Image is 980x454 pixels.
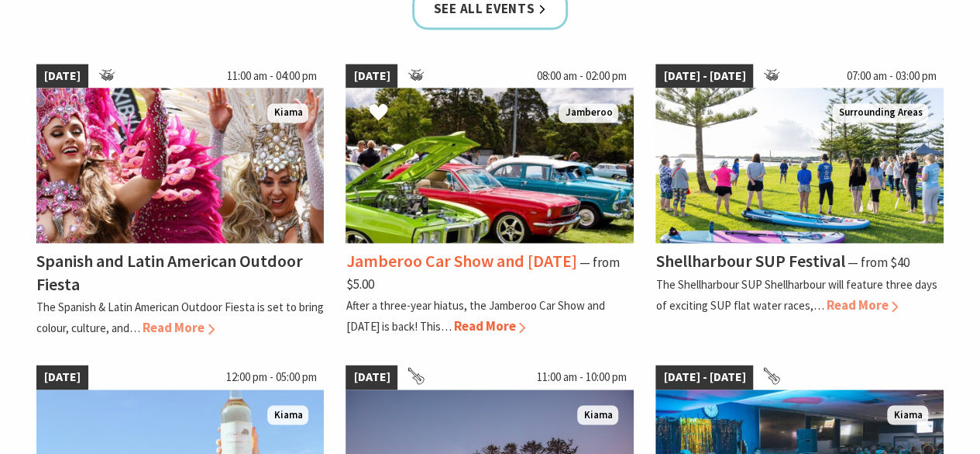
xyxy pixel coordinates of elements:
[346,365,397,390] span: [DATE]
[143,319,215,336] span: Read More
[838,64,944,88] span: 07:00 am - 03:00 pm
[346,64,397,88] span: [DATE]
[655,88,944,243] img: Jodie Edwards Welcome to Country
[346,64,634,338] a: [DATE] 08:00 am - 02:00 pm Jamberoo Car Show Jamberoo Jamberoo Car Show and [DATE] ⁠— from $5.00 ...
[267,103,308,123] span: Kiama
[453,317,525,334] span: Read More
[36,64,325,338] a: [DATE] 11:00 am - 04:00 pm Dancers in jewelled pink and silver costumes with feathers, holding th...
[832,103,928,123] span: Surrounding Areas
[36,300,324,335] p: The Spanish & Latin American Outdoor Fiesta is set to bring colour, culture, and…
[36,64,88,88] span: [DATE]
[353,87,404,140] button: Click to Favourite Jamberoo Car Show and Family Day
[346,298,604,334] p: After a three-year hiatus, the Jamberoo Car Show and [DATE] is back! This…
[655,64,944,338] a: [DATE] - [DATE] 07:00 am - 03:00 pm Jodie Edwards Welcome to Country Surrounding Areas Shellharbo...
[36,250,303,294] h4: Spanish and Latin American Outdoor Fiesta
[655,250,844,272] h4: Shellharbour SUP Festival
[528,64,634,88] span: 08:00 am - 02:00 pm
[346,88,634,243] img: Jamberoo Car Show
[346,254,619,292] span: ⁠— from $5.00
[218,64,324,88] span: 11:00 am - 04:00 pm
[267,405,308,425] span: Kiama
[655,277,937,313] p: The Shellharbour SUP Shellharbour will feature three days of exciting SUP flat water races,…
[559,103,618,123] span: Jamberoo
[655,64,753,88] span: [DATE] - [DATE]
[36,365,88,390] span: [DATE]
[346,250,576,272] h4: Jamberoo Car Show and [DATE]
[655,365,753,390] span: [DATE] - [DATE]
[887,405,928,425] span: Kiama
[847,254,909,271] span: ⁠— from $40
[577,405,618,425] span: Kiama
[36,88,325,243] img: Dancers in jewelled pink and silver costumes with feathers, holding their hands up while smiling
[826,296,898,314] span: Read More
[528,365,634,390] span: 11:00 am - 10:00 pm
[218,365,324,390] span: 12:00 pm - 05:00 pm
